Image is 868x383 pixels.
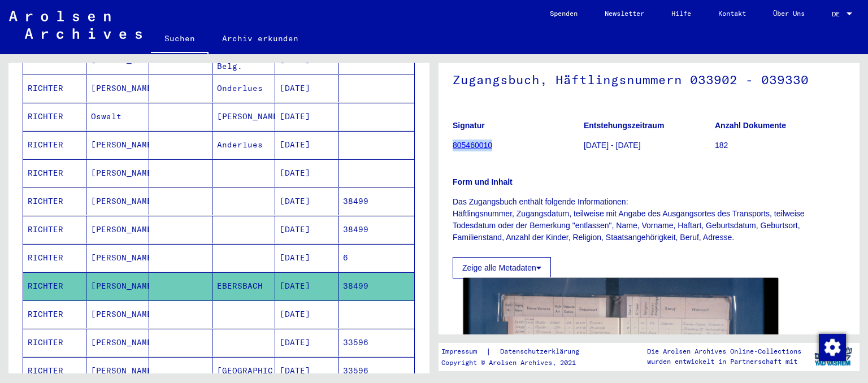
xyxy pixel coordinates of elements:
p: Die Arolsen Archives Online-Collections [647,346,801,356]
mat-cell: RICHTER [23,75,86,102]
mat-cell: [DATE] [275,188,338,215]
b: Entstehungszeitraum [584,121,664,130]
mat-cell: Anderlues [212,131,276,159]
mat-cell: [PERSON_NAME] [86,75,150,102]
mat-cell: [PERSON_NAME] [86,188,150,215]
img: Zustimmung ändern [819,334,846,361]
mat-cell: [PERSON_NAME]. [212,103,276,130]
mat-cell: 33596 [338,329,415,356]
mat-cell: Onderlues [212,75,276,102]
img: yv_logo.png [812,342,854,371]
mat-cell: RICHTER [23,329,86,356]
a: Datenschutzerklärung [491,346,593,358]
mat-cell: RICHTER [23,131,86,159]
b: Anzahl Dokumente [715,121,786,130]
mat-cell: [PERSON_NAME] [86,131,150,159]
mat-cell: [PERSON_NAME] [86,272,150,300]
mat-cell: RICHTER [23,159,86,187]
mat-cell: [DATE] [275,216,338,243]
mat-cell: [DATE] [275,329,338,356]
mat-cell: RICHTER [23,301,86,328]
mat-cell: [DATE] [275,244,338,272]
mat-cell: [PERSON_NAME] [86,301,150,328]
p: [DATE] - [DATE] [584,140,714,151]
mat-cell: RICHTER [23,188,86,215]
p: wurden entwickelt in Partnerschaft mit [647,356,801,367]
b: Form und Inhalt [453,177,513,186]
mat-cell: RICHTER [23,244,86,272]
mat-cell: RICHTER [23,216,86,243]
mat-cell: [PERSON_NAME] [86,244,150,272]
mat-cell: [PERSON_NAME] [86,216,150,243]
a: Suchen [151,25,209,54]
mat-cell: [PERSON_NAME] [86,159,150,187]
img: Arolsen_neg.svg [9,11,142,39]
mat-cell: 38499 [338,272,415,300]
mat-cell: Oswalt [86,103,150,130]
p: 182 [715,140,845,151]
p: Copyright © Arolsen Archives, 2021 [441,358,593,368]
mat-cell: EBERSBACH [212,272,276,300]
mat-cell: RICHTER [23,272,86,300]
mat-cell: 38499 [338,188,415,215]
mat-cell: [DATE] [275,131,338,159]
a: Impressum [441,346,486,358]
mat-cell: [DATE] [275,75,338,102]
button: Zeige alle Metadaten [453,257,551,278]
mat-cell: 6 [338,244,415,272]
mat-cell: [DATE] [275,103,338,130]
b: Signatur [453,121,485,130]
mat-cell: [PERSON_NAME] [86,329,150,356]
a: 805460010 [453,141,492,150]
mat-cell: [DATE] [275,159,338,187]
h1: Zugangsbuch, Häftlingsnummern 033902 - 039330 [453,54,845,103]
a: Archiv erkunden [209,25,312,52]
div: | [441,346,593,358]
mat-cell: [DATE] [275,301,338,328]
p: Das Zugangsbuch enthält folgende Informationen: Häftlingsnummer, Zugangsdatum, teilweise mit Anga... [453,196,845,243]
mat-cell: 38499 [338,216,415,243]
span: DE [832,10,844,18]
mat-cell: [DATE] [275,272,338,300]
mat-cell: RICHTER [23,103,86,130]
